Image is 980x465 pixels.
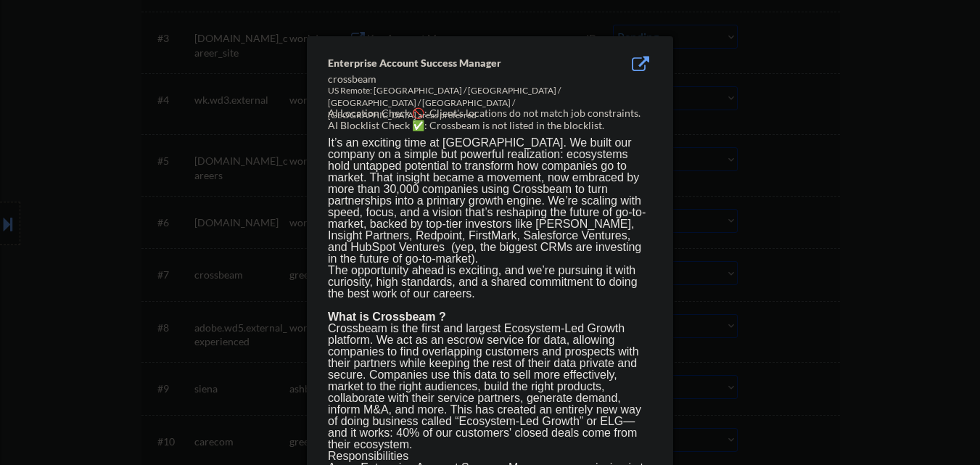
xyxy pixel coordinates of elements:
[328,265,651,300] p: The opportunity ahead is exciting, and we’re pursuing it with curiosity, high standards, and a sh...
[328,310,446,323] strong: What is Crossbeam ?
[328,72,579,86] div: crossbeam
[328,56,579,70] div: Enterprise Account Success Manager
[328,450,651,462] h3: Responsibilities
[328,137,651,265] p: It’s an exciting time at [GEOGRAPHIC_DATA]. We built our company on a simple but powerful realiza...
[328,323,651,450] p: Crossbeam is the first and largest Ecosystem-Led Growth platform. We act as an escrow service for...
[328,85,579,121] div: US Remote: [GEOGRAPHIC_DATA] / [GEOGRAPHIC_DATA] / [GEOGRAPHIC_DATA] / [GEOGRAPHIC_DATA] / [GEOGR...
[328,118,658,133] div: AI Blocklist Check ✅: Crossbeam is not listed in the blocklist.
